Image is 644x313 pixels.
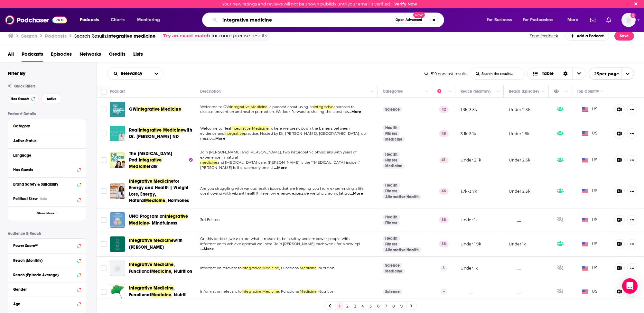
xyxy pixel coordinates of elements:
a: Science [383,289,402,294]
button: Column Actions [446,88,454,96]
button: Language [13,151,81,159]
div: 519 podcast results [425,71,467,76]
a: 6 [375,302,382,310]
span: US [582,265,598,272]
a: Charts [107,15,128,25]
a: 1 [337,302,343,310]
a: Health [383,152,400,157]
button: open menu [133,15,168,25]
a: Integrative Medicine, Functional Medicine, Nutrition [110,261,125,276]
a: 4 [360,302,366,310]
div: Age [13,302,75,306]
span: Toggle select row [101,265,107,271]
span: , Nutrition [171,269,192,274]
span: ...More [201,246,214,252]
a: All [8,49,14,62]
button: Show profile menu [621,13,636,27]
a: The [MEDICAL_DATA] Pod:Integrative MedicineTalk [129,151,193,170]
img: Integrative Medicine, Functional Medicine, Nutriti [110,284,125,299]
button: Show More Button [627,128,637,139]
div: Brand Safety & Suitability [13,182,75,187]
a: GWIntegrative Medicine [129,106,181,113]
a: Integrative Medicine, FunctionalMedicine, Nutriti [129,285,193,298]
span: , Functional [129,262,175,274]
p: -- [440,288,447,295]
a: Integrative Medicine, FunctionalMedicine, Nutrition [129,262,193,274]
div: Power Score™ [13,244,75,248]
a: Science [383,107,402,112]
span: Toggle select row [101,217,107,223]
span: Relevancy [121,71,145,76]
span: Medicine [151,292,171,298]
span: , Hormones [165,198,189,203]
p: Under 1k [509,241,526,247]
span: medicine [200,160,217,165]
span: Podcasts [22,49,43,62]
button: Show More Button [627,263,637,273]
span: Quick Filters [14,84,35,88]
a: Real Integrative Medicine with Dr. Jordan Robertson ND [110,126,125,141]
h2: Filter By [8,70,25,76]
a: Health [383,215,400,220]
a: Science [383,263,402,268]
span: US [582,130,598,137]
span: approach to [333,105,355,109]
span: 25 per page [589,69,619,79]
span: Active [47,97,57,101]
a: 5 [368,302,374,310]
p: __ [509,289,521,294]
div: Categories [383,87,403,95]
button: Column Actions [539,88,547,96]
a: Show notifications dropdown [588,14,599,25]
span: Real [129,127,139,133]
span: Integrative Medicine [139,127,183,133]
a: Episodes [51,49,72,62]
span: with [PERSON_NAME] [129,238,182,250]
p: Podcast Details [8,112,86,116]
span: Toggle select row [101,106,107,112]
button: Choose View [527,68,586,80]
span: Are you struggling with various health issues that are keeping you from experiencing a life [200,186,364,191]
span: For Business [487,15,512,24]
span: Monitoring [137,15,160,24]
a: Try an exact match [163,32,210,40]
p: __ [509,265,521,271]
button: Category [13,122,81,130]
span: Has Guests [11,97,29,101]
a: 8 [391,302,397,310]
span: , Nutriti [171,292,187,298]
div: Active Status [13,139,77,143]
span: Integrative Medicine [129,285,173,291]
button: Show More Button [627,155,637,165]
span: New [413,12,425,18]
button: Column Actions [494,88,502,96]
span: The [MEDICAL_DATA] Pod: [129,151,172,163]
span: Toggle select row [101,289,107,295]
a: Integrative Medicinefor Energy and Health | Weight Loss, Energy, NaturalMedicine, Hormones [129,178,193,204]
span: Integrative Medicine [242,289,279,294]
span: Welcome to GW [200,105,230,109]
a: Health [383,125,400,130]
div: Reach (Monthly) [461,87,490,95]
p: 46 [439,188,449,194]
a: Networks [79,49,101,62]
span: Political Skew [13,197,38,201]
a: Alternative Health [383,247,421,253]
div: Search podcasts, credits, & more... [208,13,450,27]
span: Show More [37,212,54,215]
span: , Functional [129,285,175,297]
div: Top Country [577,87,599,95]
button: open menu [482,15,520,25]
p: Audience & Reach [8,231,86,236]
button: Active Status [13,137,81,145]
button: Show More Button [627,215,637,225]
span: Welcome to Real [200,126,231,131]
span: More [567,15,578,24]
span: - Mindfulness [149,220,177,226]
p: 1.3k-3.3k [461,107,477,112]
span: information to achieve optimal wellness. Join [PERSON_NAME] each week for a new epi [200,242,360,246]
